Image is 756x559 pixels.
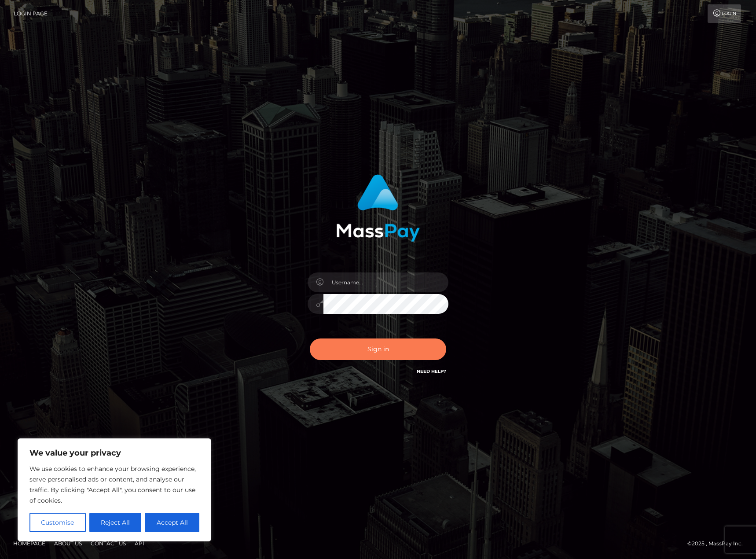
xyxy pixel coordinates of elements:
[87,537,129,550] a: Contact Us
[29,463,199,506] p: We use cookies to enhance your browsing experience, serve personalised ads or content, and analys...
[18,438,211,541] div: We value your privacy
[417,368,446,374] a: Need Help?
[89,513,142,532] button: Reject All
[14,4,48,23] a: Login Page
[51,537,85,550] a: About Us
[145,513,199,532] button: Accept All
[687,539,749,548] div: © 2025 , MassPay Inc.
[29,513,86,532] button: Customise
[310,338,446,360] button: Sign in
[336,174,420,242] img: MassPay Login
[131,537,148,550] a: API
[323,272,448,292] input: Username...
[708,4,741,23] a: Login
[10,537,49,550] a: Homepage
[29,448,199,458] p: We value your privacy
